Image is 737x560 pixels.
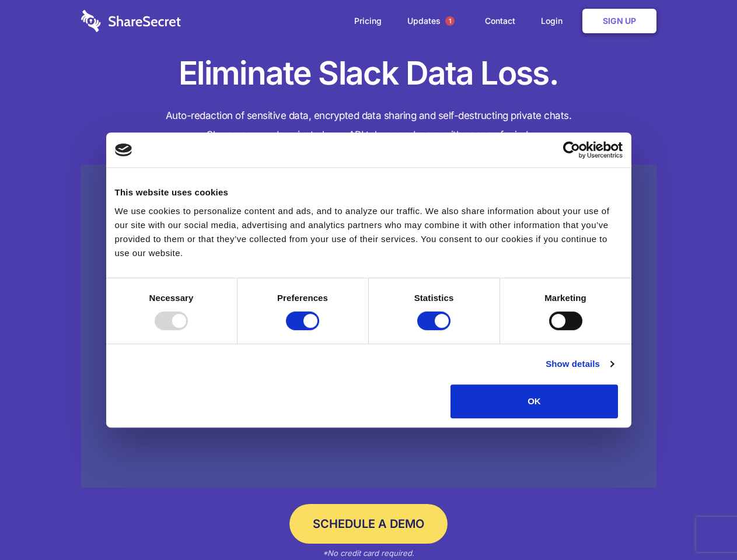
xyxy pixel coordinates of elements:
button: OK [450,384,618,418]
a: Usercentrics Cookiebot - opens in a new window [521,141,623,159]
a: Sign Up [582,9,656,33]
span: 1 [445,16,455,26]
div: We use cookies to personalize content and ads, and to analyze our traffic. We also share informat... [115,204,623,260]
strong: Statistics [414,293,454,303]
strong: Marketing [544,293,586,303]
a: Show details [546,357,613,371]
a: Contact [473,3,527,39]
strong: Preferences [277,293,328,303]
em: *No credit card required. [323,548,414,558]
a: Wistia video thumbnail [81,164,656,488]
h1: Eliminate Slack Data Loss. [81,52,656,94]
a: Schedule a Demo [289,504,448,544]
img: logo [115,143,132,156]
strong: Necessary [149,293,194,303]
h4: Auto-redaction of sensitive data, encrypted data sharing and self-destructing private chats. Shar... [81,106,656,145]
img: logo-wordmark-white-trans-d4663122ce5f474addd5e946df7df03e33cb6a1c49d2221995e7729f52c070b2.svg [81,10,181,32]
div: This website uses cookies [115,185,623,199]
a: Pricing [343,3,393,39]
a: Login [529,3,580,39]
